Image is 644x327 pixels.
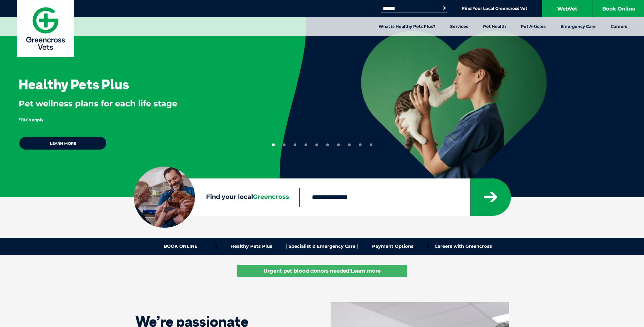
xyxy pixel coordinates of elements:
[287,244,357,249] a: Specialist & Emergency Care
[146,244,216,249] a: BOOK ONLINE
[315,143,318,146] button: 5 of 10
[428,244,498,249] a: Careers with Greencross
[359,143,362,146] button: 9 of 10
[441,5,448,12] button: Search
[553,17,603,36] a: Emergency Care
[253,193,289,201] span: Greencross
[513,17,553,36] a: Pet Articles
[272,143,275,146] button: 1 of 10
[19,98,257,109] p: Pet wellness plans for each life stage
[476,17,513,36] a: Pet Health
[603,17,634,36] a: Careers
[462,6,527,11] a: Find Your Local Greencross Vet
[216,244,287,249] a: Healthy Pets Plus
[19,117,44,122] span: *T&Cs apply.
[370,143,372,146] button: 10 of 10
[337,143,340,146] button: 7 of 10
[326,143,329,146] button: 6 of 10
[371,17,443,36] a: What is Healthy Pets Plus?
[305,143,307,146] button: 4 of 10
[19,78,129,91] h3: Healthy Pets Plus
[348,143,351,146] button: 8 of 10
[351,268,381,274] u: Learn more
[283,143,286,146] button: 2 of 10
[294,143,296,146] button: 3 of 10
[357,244,428,249] a: Payment Options
[134,192,299,202] label: Find your local
[19,136,107,150] a: Learn more
[443,17,476,36] a: Services
[237,265,407,277] a: Urgent pet blood donors needed!Learn more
